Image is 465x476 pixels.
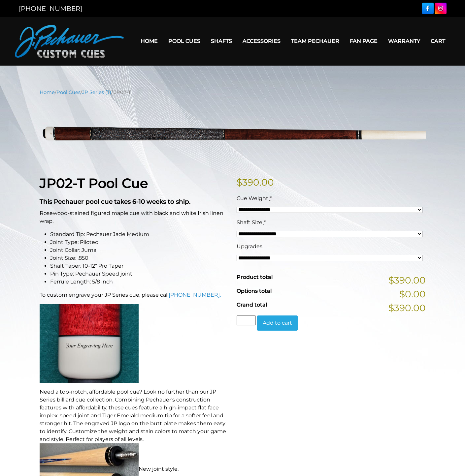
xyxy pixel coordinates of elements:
[206,33,237,49] a: Shafts
[40,175,148,191] strong: JP02-T Pool Cue
[286,33,345,49] a: Team Pechauer
[388,273,426,287] span: $390.00
[163,33,206,49] a: Pool Cues
[82,89,111,95] a: JP Series (T)
[40,209,229,225] p: Rosewood-stained figured maple cue with black and white Irish linen wrap.
[40,89,426,96] nav: Breadcrumb
[50,262,229,270] li: Shaft Taper: 10-12” Pro Taper
[345,33,383,49] a: Fan Page
[40,304,139,383] img: An image of a cue butt with the words "YOUR ENGRAVING HERE".
[425,33,450,49] a: Cart
[40,198,190,205] strong: This Pechauer pool cue takes 6-10 weeks to ship.
[15,25,124,58] img: Pechauer Custom Cues
[169,292,221,298] a: [PHONE_NUMBER].
[257,315,298,331] button: Add to cart
[264,219,266,225] abbr: required
[237,195,268,201] span: Cue Weight
[237,315,256,325] input: Product quantity
[40,89,55,95] a: Home
[50,230,229,238] li: Standard Tip: Pechauer Jade Medium
[50,278,229,286] li: Ferrule Length: 5/8 inch
[135,33,163,49] a: Home
[40,101,426,165] img: jp02-T.png
[56,89,81,95] a: Pool Cues
[237,302,267,308] span: Grand total
[237,219,262,225] span: Shaft Size
[50,246,229,254] li: Joint Collar: Juma
[399,287,426,301] span: $0.00
[237,274,273,280] span: Product total
[237,288,272,294] span: Options total
[19,5,82,13] a: [PHONE_NUMBER]
[50,270,229,278] li: Pin Type: Pechauer Speed joint
[40,291,229,299] p: To custom engrave your JP Series cue, please call
[388,301,426,315] span: $390.00
[50,254,229,262] li: Joint Size: .850
[270,195,272,201] abbr: required
[237,243,262,250] span: Upgrades
[237,33,286,49] a: Accessories
[237,177,242,188] span: $
[237,177,274,188] bdi: 390.00
[383,33,425,49] a: Warranty
[50,238,229,246] li: Joint Type: Piloted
